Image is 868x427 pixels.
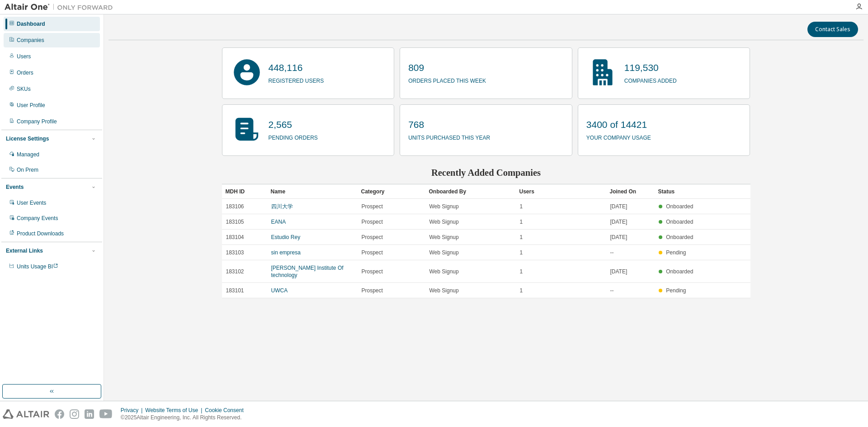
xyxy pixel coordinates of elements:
div: Users [519,184,603,199]
p: 768 [408,118,490,131]
div: Company Profile [17,118,57,125]
div: Companies [17,37,44,44]
p: registered users [269,75,324,85]
div: Product Downloads [17,230,64,237]
div: Cookie Consent [205,407,249,414]
span: Units Usage BI [17,263,58,270]
span: Web Signup [429,249,459,256]
img: youtube.svg [99,409,113,419]
p: 809 [408,61,486,75]
div: Joined On [610,184,651,199]
img: facebook.svg [55,409,64,419]
div: Category [361,184,422,199]
a: UWCA [271,287,288,294]
h2: Recently Added Companies [222,167,750,178]
span: Prospect [362,218,383,225]
p: 3400 of 14421 [586,118,651,131]
span: [DATE] [610,268,627,275]
div: On Prem [17,166,38,174]
span: Pending [666,249,686,256]
span: 1 [520,249,523,256]
p: 448,116 [269,61,324,75]
span: 183101 [226,287,244,294]
span: 183102 [226,268,244,275]
span: Onboarded [666,234,693,240]
img: instagram.svg [70,409,79,419]
p: companies added [624,75,677,85]
a: sin empresa [271,249,301,256]
span: Web Signup [429,287,459,294]
p: orders placed this week [408,75,486,85]
img: altair_logo.svg [3,409,49,419]
span: 183105 [226,218,244,225]
span: -- [610,249,614,256]
img: Altair One [5,3,118,12]
p: units purchased this year [408,131,490,142]
span: [DATE] [610,234,627,241]
span: -- [610,287,614,294]
img: linkedin.svg [85,409,94,419]
div: External Links [6,247,43,254]
a: EANA [271,219,286,225]
div: License Settings [6,135,49,142]
span: Onboarded [666,268,693,275]
span: Prospect [362,268,383,275]
a: Estudio Rey [271,234,301,240]
div: Dashboard [17,20,45,28]
div: Users [17,53,31,60]
p: © 2025 Altair Engineering, Inc. All Rights Reserved. [121,414,249,422]
span: 1 [520,234,523,241]
div: Events [6,183,24,191]
span: Prospect [362,287,383,294]
span: Web Signup [429,218,459,225]
span: 183103 [226,249,244,256]
div: User Events [17,199,46,206]
span: 1 [520,203,523,210]
span: Web Signup [429,203,459,210]
div: Website Terms of Use [145,407,205,414]
div: Privacy [121,407,145,414]
span: Onboarded [666,219,693,225]
p: 2,565 [269,118,318,131]
div: SKUs [17,85,31,93]
span: Web Signup [429,234,459,241]
p: pending orders [269,131,318,142]
span: 1 [520,287,523,294]
p: your company usage [586,131,651,142]
span: Pending [666,287,686,294]
button: Contact Sales [807,22,858,37]
p: 119,530 [624,61,677,75]
span: Web Signup [429,268,459,275]
span: 1 [520,268,523,275]
div: Onboarded By [429,184,512,199]
span: Prospect [362,234,383,241]
a: 四川大学 [271,203,293,210]
div: Orders [17,69,33,76]
span: Prospect [362,249,383,256]
span: Prospect [362,203,383,210]
div: User Profile [17,102,45,109]
span: Onboarded [666,203,693,210]
a: [PERSON_NAME] Institute Of technology [271,265,344,278]
div: Managed [17,151,39,158]
span: [DATE] [610,203,627,210]
div: Name [271,184,354,199]
span: 183104 [226,234,244,241]
div: Status [658,184,696,199]
span: 1 [520,218,523,225]
div: Company Events [17,215,58,222]
span: 183106 [226,203,244,210]
div: MDH ID [226,184,264,199]
span: [DATE] [610,218,627,225]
